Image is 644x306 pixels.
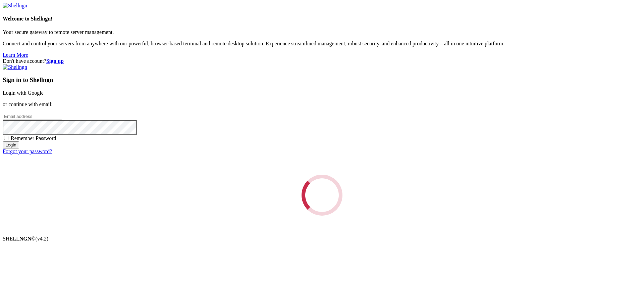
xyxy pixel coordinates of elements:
input: Login [3,141,19,148]
p: or continue with email: [3,101,641,107]
img: Shellngn [3,3,27,9]
a: Learn More [3,52,28,58]
span: Remember Password [11,135,56,141]
input: Email address [3,113,62,120]
a: Login with Google [3,90,44,96]
a: Forgot your password? [3,148,52,154]
b: NGN [19,236,32,242]
span: SHELL © [3,236,48,242]
div: Don't have account? [3,58,641,64]
span: 4.2.0 [36,236,49,242]
p: Connect and control your servers from anywhere with our powerful, browser-based terminal and remo... [3,41,641,47]
a: Sign up [46,58,64,64]
h4: Welcome to Shellngn! [3,16,641,22]
h3: Sign in to Shellngn [3,76,641,84]
p: Your secure gateway to remote server management. [3,29,641,35]
div: Loading... [302,175,342,216]
input: Remember Password [4,136,8,140]
img: Shellngn [3,64,27,70]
